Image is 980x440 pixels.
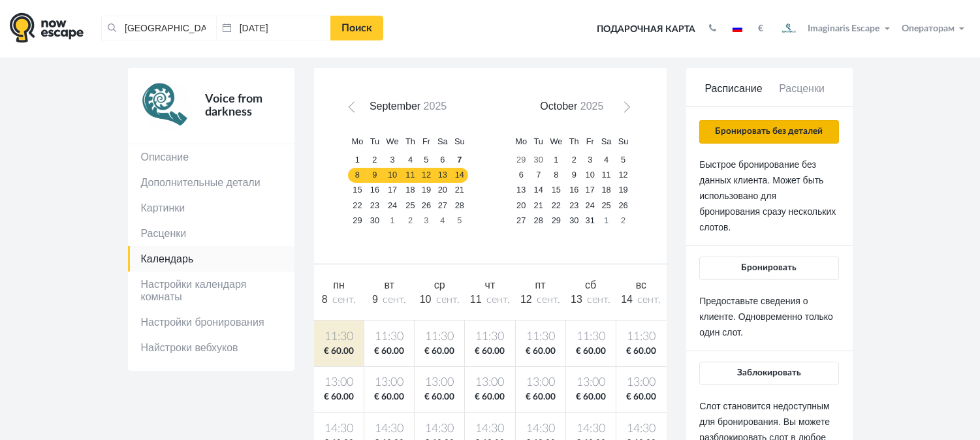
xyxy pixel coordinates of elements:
p: Быстрое бронирование без данных клиента. Может быть использовано для бронирования сразу нескольки... [699,157,838,235]
a: 1 [348,153,366,168]
a: 10 [582,168,598,183]
span: € 60.00 [317,391,362,403]
span: 13:00 [467,375,512,391]
a: 2 [615,213,632,228]
span: € 60.00 [467,391,512,403]
span: 2025 [424,101,447,112]
a: 21 [530,198,546,213]
a: 16 [566,183,582,198]
a: 24 [582,198,598,213]
span: 13:00 [518,375,563,391]
a: 29 [348,213,366,228]
span: 11:30 [518,329,563,345]
span: 11:30 [417,329,462,345]
a: 10 [383,168,402,183]
span: 11:30 [619,329,664,345]
a: 18 [598,183,615,198]
a: 7 [451,153,468,168]
a: 11 [402,168,419,183]
a: 8 [348,168,366,183]
span: Monday [515,136,527,146]
a: 26 [615,198,632,213]
span: € 60.00 [619,345,664,358]
a: 25 [598,198,615,213]
span: 11 [470,294,482,305]
span: € 60.00 [317,345,362,358]
span: Thursday [405,136,415,146]
img: logo [10,12,84,43]
a: 3 [582,153,598,168]
button: Заблокировать [699,362,838,385]
span: € 60.00 [619,391,664,403]
a: Подарочная карта [592,15,700,44]
span: Saturday [437,136,448,146]
a: 17 [383,183,402,198]
a: 13 [512,183,530,198]
span: 13:00 [619,375,664,391]
a: 15 [348,183,366,198]
a: 4 [402,153,419,168]
span: Tuesday [370,136,379,146]
span: 14:30 [417,421,462,437]
span: 14:30 [619,421,664,437]
span: € 60.00 [569,391,613,403]
span: 14:30 [367,421,411,437]
span: Заблокировать [737,368,801,377]
a: 19 [419,183,434,198]
span: € 60.00 [417,345,462,358]
a: 6 [512,168,530,183]
strong: € [758,24,763,33]
a: Найстроки вебхуков [128,335,294,360]
span: 13:00 [367,375,411,391]
img: ru.jpg [733,25,742,32]
input: Дата [216,16,331,40]
a: 23 [367,198,383,213]
span: пн [333,279,345,291]
a: 4 [598,153,615,168]
a: 18 [402,183,419,198]
span: 12 [520,294,532,305]
div: Voice from darkness [191,81,281,131]
span: € 60.00 [367,345,411,358]
span: Sunday [454,136,465,146]
span: October [540,101,577,112]
a: Расценки [128,221,294,246]
span: 13:00 [317,375,362,391]
a: Расписание [699,82,768,107]
a: 5 [615,153,632,168]
a: Настройки календаря комнаты [128,272,294,309]
span: сент. [486,294,510,305]
span: Sunday [618,136,629,146]
span: September [370,101,420,112]
span: 8 [322,294,328,305]
button: Операторам [898,22,970,35]
a: 22 [546,198,566,213]
span: сент. [332,294,356,305]
span: пт [535,279,546,291]
a: 17 [582,183,598,198]
span: сент. [537,294,560,305]
span: Friday [422,136,430,146]
span: 11:30 [317,329,362,345]
a: 19 [615,183,632,198]
a: Дополнительные детали [128,170,294,195]
a: 20 [434,183,451,198]
span: вс [636,279,646,291]
a: 30 [530,153,546,168]
a: 31 [582,213,598,228]
a: 13 [434,168,451,183]
span: 13 [571,294,582,305]
a: 14 [451,168,468,183]
a: Календарь [128,246,294,272]
a: Поиск [330,16,383,40]
a: 29 [512,153,530,168]
a: Next [615,101,634,119]
a: 23 [566,198,582,213]
a: 30 [367,213,383,228]
span: Imaginaris Escape [808,22,880,33]
button: Imaginaris Escape [773,16,896,42]
a: 25 [402,198,419,213]
span: € 60.00 [367,391,411,403]
a: 27 [512,213,530,228]
a: 29 [546,213,566,228]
